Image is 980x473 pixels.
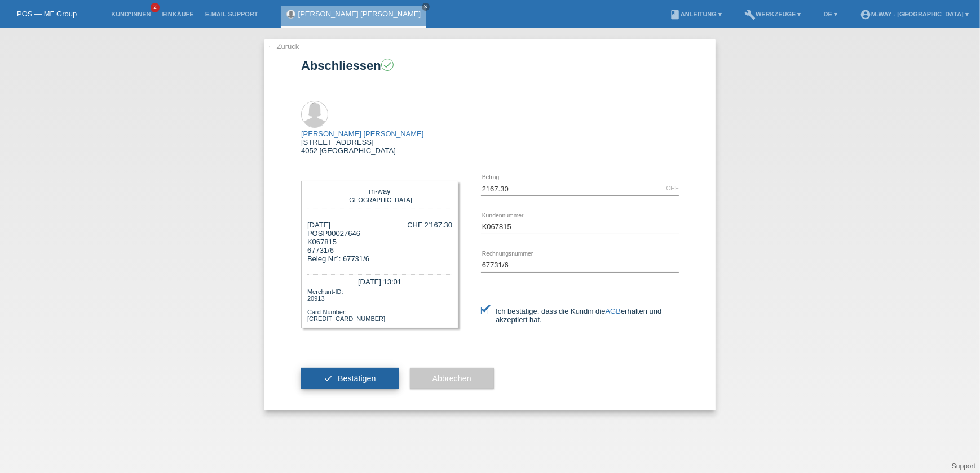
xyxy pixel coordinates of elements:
[423,4,429,10] i: close
[382,60,392,70] i: check
[669,9,681,20] i: book
[739,11,807,17] a: buildWerkzeuge ▾
[422,3,430,11] a: close
[307,238,337,246] span: K067815
[105,11,156,17] a: Kund*innen
[854,11,974,17] a: account_circlem-way - [GEOGRAPHIC_DATA] ▾
[301,59,679,73] h1: Abschliessen
[151,3,160,12] span: 2
[301,368,399,389] button: check Bestätigen
[744,9,756,20] i: build
[17,10,77,18] a: POS — MF Group
[301,130,423,138] a: [PERSON_NAME] [PERSON_NAME]
[267,42,299,51] a: ← Zurück
[664,11,727,17] a: bookAnleitung ▾
[310,187,449,195] div: m-way
[432,374,471,383] span: Abbrechen
[952,462,975,470] a: Support
[860,9,871,20] i: account_circle
[310,195,449,203] div: [GEOGRAPHIC_DATA]
[666,185,679,191] div: CHF
[307,287,452,322] div: Merchant-ID: 20913 Card-Number: [CREDIT_CARD_NUMBER]
[606,307,621,315] a: AGB
[156,11,199,17] a: Einkäufe
[818,11,843,17] a: DE ▾
[407,221,452,229] div: CHF 2'167.30
[307,246,334,255] span: 67731/6
[298,10,421,18] a: [PERSON_NAME] [PERSON_NAME]
[410,368,494,389] button: Abbrechen
[307,274,452,287] div: [DATE] 13:01
[481,307,679,324] label: Ich bestätige, dass die Kundin die erhalten und akzeptiert hat.
[338,374,376,383] span: Bestätigen
[324,374,333,383] i: check
[200,11,264,17] a: E-Mail Support
[301,130,423,155] div: [STREET_ADDRESS] 4052 [GEOGRAPHIC_DATA]
[307,221,369,263] div: [DATE] POSP00027646 Beleg Nr°: 67731/6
